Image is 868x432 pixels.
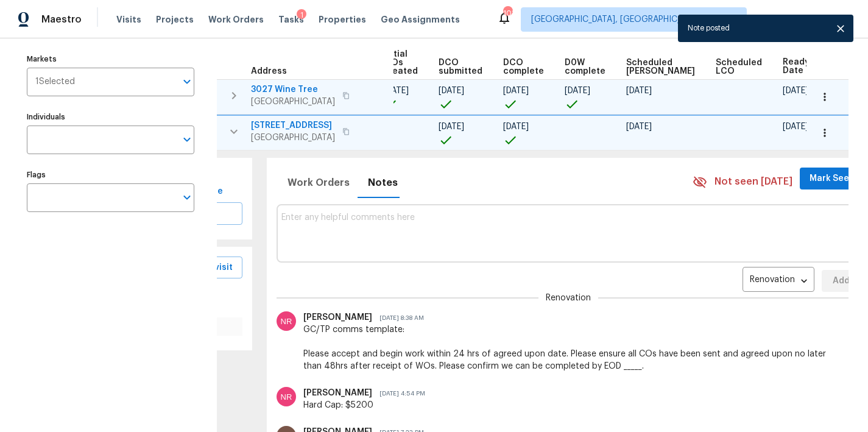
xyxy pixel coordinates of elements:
[381,13,460,26] span: Geo Assignments
[277,387,296,406] img: Nicholas Russell
[531,13,719,26] span: [GEOGRAPHIC_DATA], [GEOGRAPHIC_DATA] + 3
[27,171,194,179] label: Flags
[783,58,810,75] span: Ready Date
[368,174,398,191] span: Notes
[503,87,529,95] span: [DATE]
[251,83,335,96] span: 3027 Wine Tree
[303,324,836,372] div: GC/TP comms template: Please accept and begin work within 24 hrs of agreed upon date. Please ensu...
[277,311,296,331] img: Nicholas Russell
[565,87,590,95] span: [DATE]
[383,87,409,95] span: [DATE]
[383,50,418,76] span: Initial WOs created
[178,131,196,148] button: Open
[251,96,335,108] span: [GEOGRAPHIC_DATA]
[27,113,194,121] label: Individuals
[178,189,196,206] button: Open
[439,122,464,131] span: [DATE]
[116,13,141,26] span: Visits
[776,13,850,26] span: [PERSON_NAME]
[278,15,304,24] span: Tasks
[372,315,424,321] span: [DATE] 8:38 AM
[626,58,695,76] span: Scheduled [PERSON_NAME]
[156,13,194,26] span: Projects
[743,271,814,291] div: Renovation
[716,58,762,76] span: Scheduled LCO
[439,58,482,76] span: DCO submitted
[800,168,864,190] button: Mark Seen
[503,122,529,131] span: [DATE]
[297,9,306,21] div: 1
[208,13,264,26] span: Work Orders
[303,399,836,411] div: Hard Cap: $5200
[439,87,464,95] span: [DATE]
[626,87,652,95] span: [DATE]
[503,58,544,76] span: DCO complete
[715,175,792,189] span: Not seen [DATE]
[303,389,372,397] span: [PERSON_NAME]
[783,122,808,131] span: [DATE]
[251,119,335,132] span: [STREET_ADDRESS]
[546,292,591,304] span: Renovation
[35,77,75,87] span: 1 Selected
[810,171,855,186] span: Mark Seen
[783,87,808,95] span: [DATE]
[303,313,372,322] span: [PERSON_NAME]
[41,13,82,26] span: Maestro
[251,67,287,76] span: Address
[27,55,194,63] label: Markets
[626,122,652,131] span: [DATE]
[251,132,335,144] span: [GEOGRAPHIC_DATA]
[372,391,425,397] span: [DATE] 4:54 PM
[288,174,350,191] span: Work Orders
[565,58,605,76] span: D0W complete
[503,7,512,19] div: 103
[319,13,366,26] span: Properties
[178,73,196,90] button: Open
